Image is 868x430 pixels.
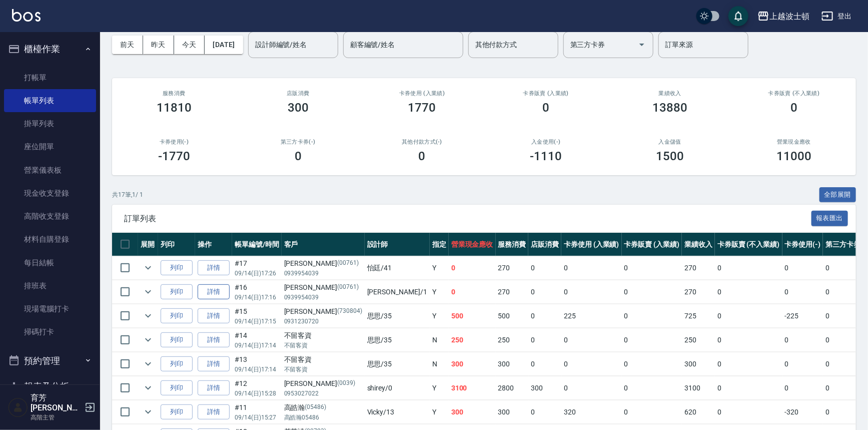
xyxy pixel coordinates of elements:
[4,89,96,112] a: 帳單列表
[12,9,41,22] img: Logo
[682,304,715,328] td: 725
[449,352,496,376] td: 300
[622,376,682,400] td: 0
[620,90,720,97] h2: 業績收入
[4,348,96,374] button: 預約管理
[198,380,230,396] a: 詳情
[161,404,193,420] button: 列印
[4,297,96,320] a: 現場電腦打卡
[561,233,622,256] th: 卡券使用 (入業績)
[31,393,82,413] h5: 育芳[PERSON_NAME]
[232,280,282,304] td: #16
[496,352,529,376] td: 300
[715,400,782,424] td: 0
[528,352,561,376] td: 0
[811,213,848,223] a: 報表匯出
[715,280,782,304] td: 0
[124,139,224,145] h2: 卡券使用(-)
[622,280,682,304] td: 0
[288,101,309,115] h3: 300
[232,233,282,256] th: 帳單編號/時間
[198,260,230,276] a: 詳情
[656,149,684,163] h3: 1500
[4,373,96,399] button: 報表及分析
[235,341,279,350] p: 09/14 (日) 17:14
[811,211,848,226] button: 報表匯出
[528,233,561,256] th: 店販消費
[157,101,192,115] h3: 11810
[528,400,561,424] td: 0
[284,317,362,326] p: 0931230720
[496,376,529,400] td: 2800
[284,293,362,302] p: 0939954039
[4,112,96,135] a: 掛單列表
[284,378,362,389] div: [PERSON_NAME]
[622,352,682,376] td: 0
[248,90,348,97] h2: 店販消費
[365,400,430,424] td: Vicky /13
[561,304,622,328] td: 225
[419,149,426,163] h3: 0
[682,328,715,352] td: 250
[715,233,782,256] th: 卡券販賣 (不入業績)
[682,280,715,304] td: 270
[769,10,809,23] div: 上越波士頓
[4,36,96,62] button: 櫃檯作業
[232,304,282,328] td: #15
[284,402,362,413] div: 高皓瀚
[161,260,193,276] button: 列印
[530,149,562,163] h3: -1110
[430,400,449,424] td: Y
[284,330,362,341] div: 不留客資
[634,37,650,53] button: Open
[195,233,232,256] th: 操作
[232,400,282,424] td: #11
[715,256,782,280] td: 0
[528,376,561,400] td: 300
[372,139,472,145] h2: 其他付款方式(-)
[284,413,362,422] p: 高皓瀚05486
[728,6,748,26] button: save
[561,256,622,280] td: 0
[4,66,96,89] a: 打帳單
[819,187,856,203] button: 全部展開
[124,90,224,97] h3: 服務消費
[282,233,365,256] th: 客戶
[496,328,529,352] td: 250
[496,90,596,97] h2: 卡券販賣 (入業績)
[158,233,195,256] th: 列印
[232,256,282,280] td: #17
[124,214,811,224] span: 訂單列表
[372,90,472,97] h2: 卡券使用 (入業績)
[365,280,430,304] td: [PERSON_NAME] /1
[682,256,715,280] td: 270
[753,6,813,27] button: 上越波士頓
[715,304,782,328] td: 0
[790,101,797,115] h3: 0
[141,356,156,371] button: expand row
[141,404,156,419] button: expand row
[782,256,823,280] td: 0
[161,308,193,324] button: 列印
[141,284,156,299] button: expand row
[141,332,156,347] button: expand row
[205,36,243,54] button: [DATE]
[622,233,682,256] th: 卡券販賣 (入業績)
[682,233,715,256] th: 業績收入
[161,380,193,396] button: 列印
[782,233,823,256] th: 卡券使用(-)
[430,352,449,376] td: N
[744,139,844,145] h2: 營業現金應收
[365,304,430,328] td: 思思 /35
[561,400,622,424] td: 320
[235,317,279,326] p: 09/14 (日) 17:15
[365,328,430,352] td: 思思 /35
[284,282,362,293] div: [PERSON_NAME]
[174,36,205,54] button: 今天
[782,376,823,400] td: 0
[337,282,359,293] p: (00761)
[782,352,823,376] td: 0
[449,376,496,400] td: 3100
[198,356,230,372] a: 詳情
[284,354,362,365] div: 不留客資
